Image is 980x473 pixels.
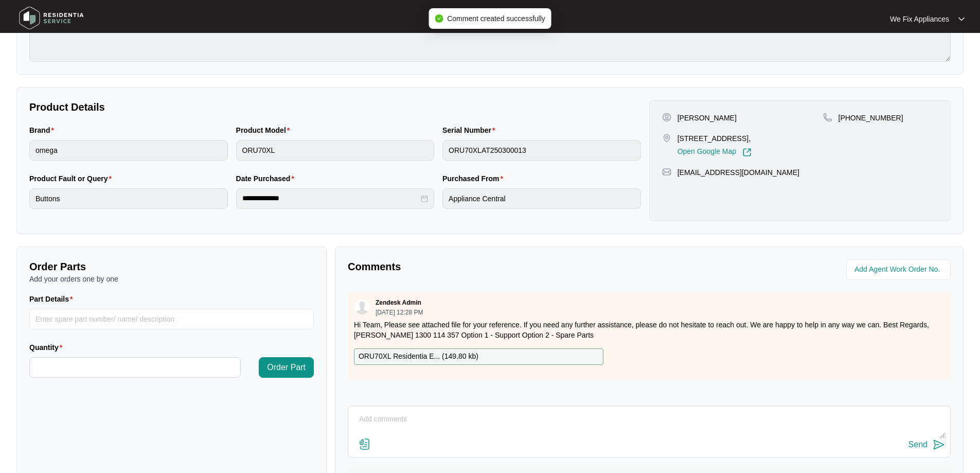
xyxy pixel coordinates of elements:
[435,14,443,23] span: check-circle
[662,113,671,122] img: user-pin
[442,188,641,209] input: Purchased From
[29,125,58,135] label: Brand
[742,148,752,157] img: Link-External
[442,125,499,135] label: Serial Number
[236,173,298,184] label: Date Purchased
[242,193,419,204] input: Date Purchased
[678,113,737,123] p: [PERSON_NAME]
[442,173,507,184] label: Purchased From
[839,113,903,123] p: [PHONE_NUMBER]
[678,148,752,157] a: Open Google Map
[29,173,116,184] label: Product Fault or Query
[442,140,641,161] input: Serial Number
[933,439,945,451] img: send-icon.svg
[29,309,314,329] input: Part Details
[908,438,945,452] button: Send
[267,361,306,374] span: Order Part
[823,113,832,122] img: map-pin
[359,438,371,450] img: file-attachment-doc.svg
[662,133,671,143] img: map-pin
[15,3,87,33] img: residentia service logo
[29,274,314,284] p: Add your orders one by one
[908,440,928,449] div: Send
[376,299,421,307] p: Zendesk Admin
[678,167,799,178] p: [EMAIL_ADDRESS][DOMAIN_NAME]
[958,16,965,22] img: dropdown arrow
[376,309,423,316] p: [DATE] 12:28 PM
[29,188,228,209] input: Product Fault or Query
[29,342,66,353] label: Quantity
[890,14,949,24] p: We Fix Appliances
[30,358,240,377] input: Quantity
[354,299,370,314] img: user.svg
[662,167,671,177] img: map-pin
[348,259,642,274] p: Comments
[359,351,478,362] p: ORU70XL Residentia E... ( 149.80 kb )
[236,125,294,135] label: Product Model
[354,320,945,340] p: Hi Team, Please see attached file for your reference. If you need any further assistance, please ...
[29,100,641,114] p: Product Details
[29,140,228,161] input: Brand
[854,264,945,276] input: Add Agent Work Order No.
[447,14,545,23] span: Comment created successfully
[259,357,314,378] button: Order Part
[29,294,77,304] label: Part Details
[29,259,314,274] p: Order Parts
[678,133,752,144] p: [STREET_ADDRESS],
[236,140,435,161] input: Product Model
